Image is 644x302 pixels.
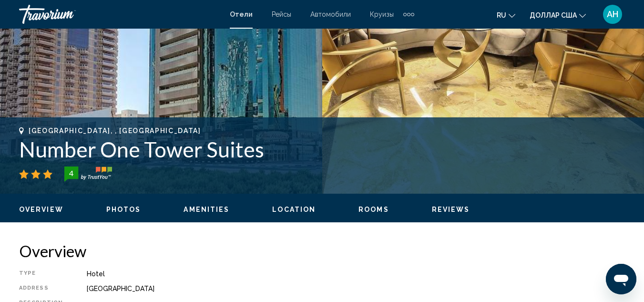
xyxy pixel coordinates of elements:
[607,9,618,19] font: АН
[230,10,253,18] a: Отели
[19,206,63,213] span: Overview
[432,205,470,214] button: Reviews
[106,206,141,213] span: Photos
[606,264,636,294] iframe: Кнопка запуска окна обмена сообщениями
[358,206,389,213] span: Rooms
[530,11,577,19] font: доллар США
[530,8,586,22] button: Изменить валюту
[497,8,515,22] button: Изменить язык
[370,10,394,18] a: Круизы
[358,205,389,214] button: Rooms
[61,167,81,179] div: 4
[87,285,625,292] div: [GEOGRAPHIC_DATA]
[184,205,229,214] button: Amenities
[29,127,201,135] span: [GEOGRAPHIC_DATA], , [GEOGRAPHIC_DATA]
[19,205,63,214] button: Overview
[64,167,112,182] img: trustyou-badge-hor.svg
[19,270,63,278] div: Type
[19,137,625,162] h1: Number One Tower Suites
[432,206,470,213] span: Reviews
[497,11,506,19] font: ru
[403,7,414,22] button: Дополнительные элементы навигации
[19,285,63,292] div: Address
[272,206,316,213] span: Location
[272,205,316,214] button: Location
[87,270,625,278] div: Hotel
[19,5,220,24] a: Травориум
[19,241,625,260] h2: Overview
[310,10,351,18] a: Автомобили
[600,4,625,24] button: Меню пользователя
[272,10,291,18] a: Рейсы
[106,205,141,214] button: Photos
[184,206,229,213] span: Amenities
